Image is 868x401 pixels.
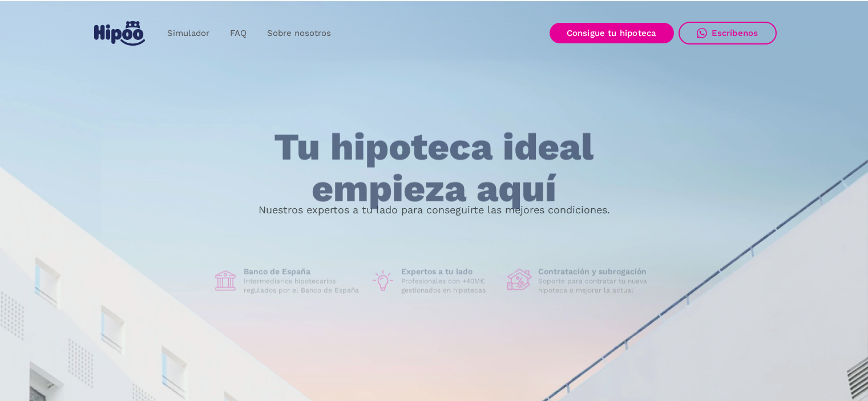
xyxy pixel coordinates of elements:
p: Soporte para contratar tu nueva hipoteca o mejorar la actual [538,277,656,295]
p: Profesionales con +40M€ gestionados en hipotecas [401,277,498,295]
p: Intermediarios hipotecarios regulados por el Banco de España [244,277,361,295]
p: Nuestros expertos a tu lado para conseguirte las mejores condiciones. [259,205,610,214]
a: Simulador [157,22,220,44]
a: Consigue tu hipoteca [550,23,674,43]
h1: Expertos a tu lado [401,266,498,277]
a: FAQ [220,22,257,44]
a: home [92,17,148,50]
h1: Contratación y subrogación [538,266,656,277]
a: Escríbenos [679,22,777,44]
a: Sobre nosotros [257,22,341,44]
div: Escríbenos [712,28,758,38]
h1: Banco de España [244,266,361,277]
h1: Tu hipoteca ideal empieza aquí [217,127,650,209]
